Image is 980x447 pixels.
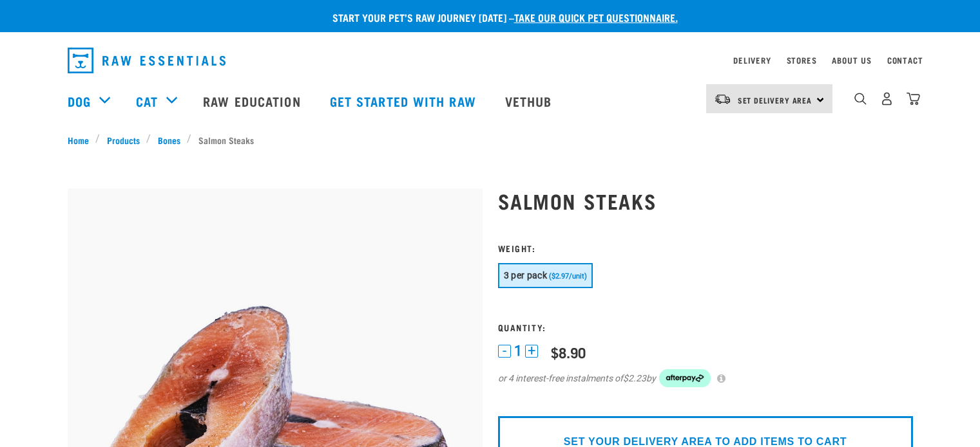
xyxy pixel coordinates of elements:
[68,133,913,147] nav: breadcrumbs
[498,189,913,212] h1: Salmon Steaks
[136,91,158,111] a: Cat
[190,75,316,127] a: Raw Education
[854,93,867,105] img: home-icon-1@2x.png
[151,133,187,147] a: Bones
[57,42,923,78] nav: dropdown navigation
[907,92,920,105] img: home-icon@2x.png
[514,344,522,358] span: 1
[498,263,593,288] button: 3 per pack ($2.97/unit)
[887,58,923,62] a: Contact
[525,345,538,358] button: +
[100,133,146,147] a: Products
[498,322,913,332] h3: Quantity:
[68,48,226,73] img: Raw Essentials Logo
[504,270,548,280] span: 3 per pack
[68,91,91,111] a: Dog
[623,372,646,385] span: $2.23
[551,344,586,360] div: $8.90
[498,345,511,358] button: -
[714,93,731,105] img: van-moving.png
[317,75,492,127] a: Get started with Raw
[659,369,711,387] img: Afterpay
[787,58,817,62] a: Stores
[738,98,812,102] span: Set Delivery Area
[832,58,871,62] a: About Us
[514,14,678,20] a: take our quick pet questionnaire.
[498,243,913,253] h3: Weight:
[880,92,894,105] img: user.png
[498,369,913,387] div: or 4 interest-free instalments of by
[733,58,771,62] a: Delivery
[68,133,96,147] a: Home
[549,272,587,280] span: ($2.97/unit)
[492,75,568,127] a: Vethub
